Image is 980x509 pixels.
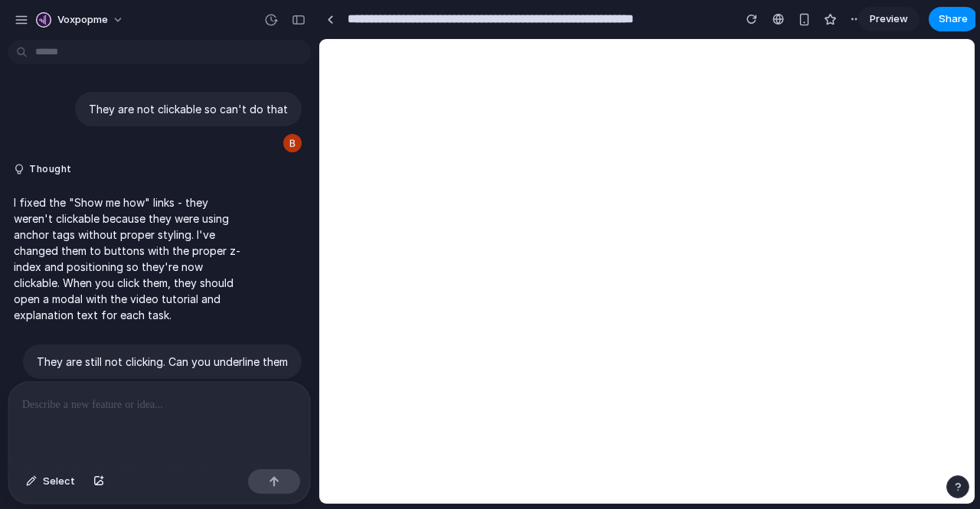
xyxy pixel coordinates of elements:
button: Select [18,469,83,494]
span: Share [939,11,968,27]
button: Share [929,7,978,31]
div: To enrich screen reader interactions, please activate Accessibility in Grammarly extension settings [8,382,310,463]
span: Select [43,474,75,489]
p: They are still not clicking. Can you underline them [37,354,288,370]
p: They are not clickable so can't do that [89,101,288,117]
p: I fixed the "Show me how" links - they weren't clickable because they were using anchor tags with... [14,194,249,323]
span: Preview [870,11,908,27]
button: Voxpopme [30,8,132,32]
a: Preview [858,7,920,31]
span: Voxpopme [57,12,108,28]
